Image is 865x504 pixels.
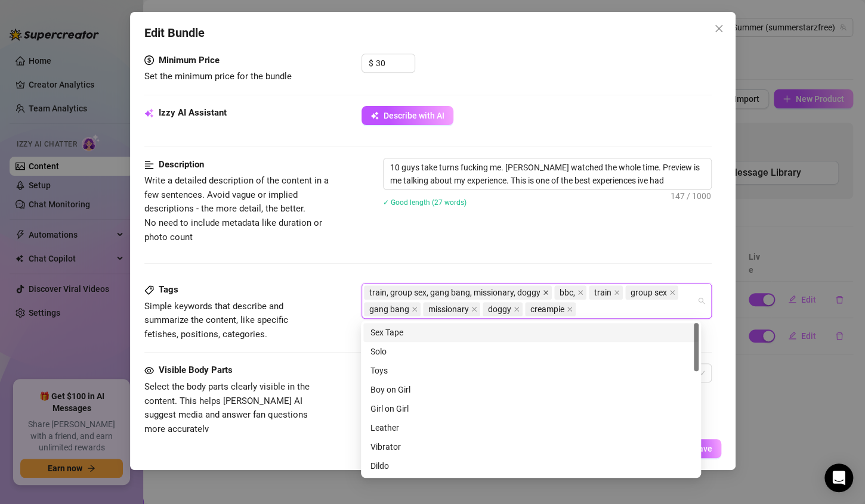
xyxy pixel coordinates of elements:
span: doggy [488,303,511,316]
div: Vibrator [363,437,699,456]
strong: Tags [159,284,178,295]
span: group sex [625,285,678,300]
span: Write a detailed description of the content in a few sentences. Avoid vague or implied descriptio... [144,175,329,242]
span: close [714,24,724,33]
span: bbc, [560,286,575,299]
span: close [614,290,620,295]
span: doggy [483,302,523,316]
span: Describe with AI [384,111,444,120]
span: Close [709,24,728,33]
span: missionary [423,302,480,316]
span: ✓ Good length (27 words) [383,198,467,207]
span: close [543,290,549,295]
span: close [471,306,477,312]
span: Simple keywords that describe and summarize the content, like specific fetishes, positions, categ... [144,301,288,340]
span: close [669,290,675,295]
button: Describe with AI [362,106,453,125]
div: Boy on Girl [370,383,691,396]
textarea: 10 guys take turns fucking me. [PERSON_NAME] watched the whole time. Preview is me talking about ... [384,158,711,189]
span: Edit Bundle [144,24,205,42]
span: close [412,306,418,312]
div: Toys [363,361,699,380]
span: tag [144,285,154,295]
span: train [594,286,611,299]
span: bbc, [554,285,586,300]
span: close [514,306,520,312]
span: close [577,290,583,295]
span: train, group sex, gang bang, missionary, doggy [364,285,552,300]
div: Vibrator [370,440,691,453]
strong: Minimum Price [159,55,220,66]
div: Leather [370,421,691,434]
div: Boy on Girl [363,380,699,399]
button: Save [685,439,721,458]
div: Solo [363,342,699,361]
strong: Visible Body Parts [159,365,233,375]
span: creampie [525,302,576,316]
strong: Izzy AI Assistant [159,107,227,118]
span: Save [694,444,712,453]
span: group sex [631,286,667,299]
span: train [589,285,623,300]
span: Select the body parts clearly visible in the content. This helps [PERSON_NAME] AI suggest media a... [144,381,310,434]
div: Solo [370,345,691,358]
div: Leather [363,418,699,437]
div: Dildo [370,459,691,472]
div: Sex Tape [370,326,691,339]
span: missionary [428,303,469,316]
span: gang bang [364,302,421,316]
div: Girl on Girl [363,399,699,418]
button: Close [709,19,728,38]
div: Dildo [363,456,699,475]
div: Girl on Girl [370,402,691,415]
span: eye [144,366,154,375]
span: dollar [144,54,154,68]
span: close [567,306,573,312]
span: train, group sex, gang bang, missionary, doggy [369,286,540,299]
span: Set the minimum price for the bundle [144,71,292,82]
div: Sex Tape [363,323,699,342]
div: Open Intercom Messenger [824,463,853,492]
span: align-left [144,158,154,172]
span: creampie [530,303,564,316]
strong: Description [159,159,204,170]
span: gang bang [369,303,409,316]
div: Toys [370,364,691,377]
